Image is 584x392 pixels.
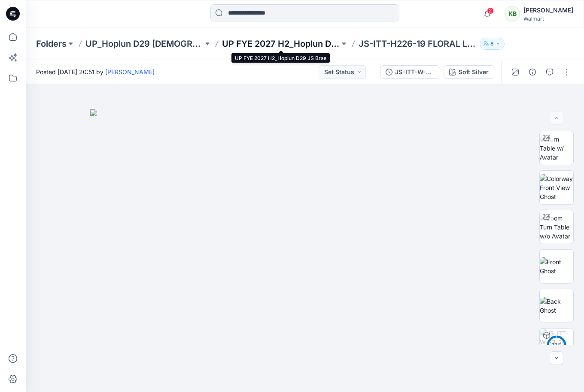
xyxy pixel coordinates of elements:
[459,67,489,77] div: Soft Silver
[444,65,494,79] button: Soft Silver
[540,329,573,362] img: JS-ITT-W-S3-26-19 BALCONETTE Soft Silver
[222,38,340,50] a: UP FYE 2027 H2_Hoplun D29 JS Bras
[359,38,476,50] p: JS-ITT-H226-19 FLORAL LACE BALCONETTE
[540,257,573,275] img: Front Ghost
[540,297,573,315] img: Back Ghost
[480,38,505,50] button: 8
[490,39,494,48] p: 8
[523,5,573,15] div: [PERSON_NAME]
[540,214,573,241] img: Zoom Turn Table w/o Avatar
[526,65,539,79] button: Details
[540,135,573,162] img: Turn Table w/ Avatar
[36,67,155,76] span: Posted [DATE] 20:51 by
[395,67,435,77] div: JS-ITT-W-S3-26-19 BALCONETTE
[105,68,155,75] a: [PERSON_NAME]
[487,7,494,14] span: 2
[380,65,440,79] button: JS-ITT-W-S3-26-19 BALCONETTE
[85,38,203,50] a: UP_Hoplun D29 [DEMOGRAPHIC_DATA] Intimates
[540,174,573,201] img: Colorway Front View Ghost
[523,15,573,22] div: Walmart
[36,38,67,50] a: Folders
[546,341,567,349] div: 99 %
[90,109,520,392] img: eyJhbGciOiJIUzI1NiIsImtpZCI6IjAiLCJzbHQiOiJzZXMiLCJ0eXAiOiJKV1QifQ.eyJkYXRhIjp7InR5cGUiOiJzdG9yYW...
[505,6,520,21] div: KB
